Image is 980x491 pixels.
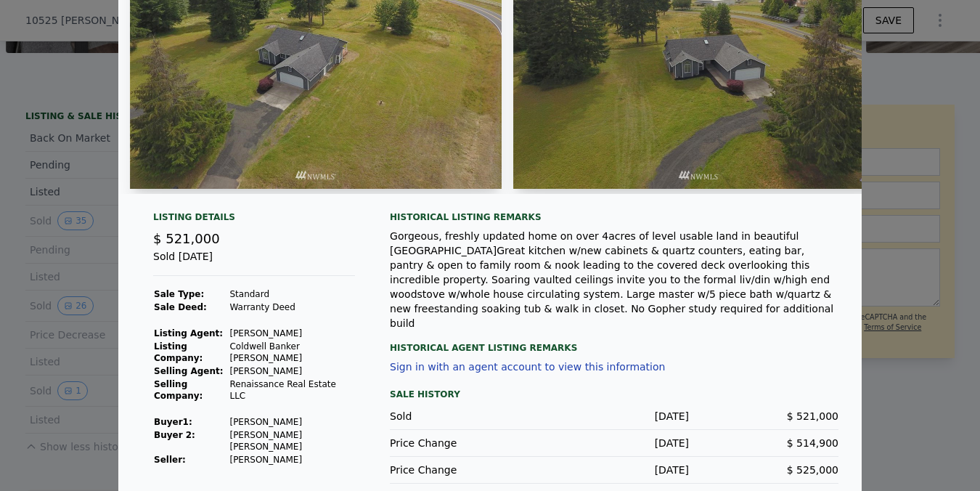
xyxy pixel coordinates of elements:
td: [PERSON_NAME] [229,453,355,466]
strong: Listing Company: [154,341,203,363]
div: Gorgeous, freshly updated home on over 4acres of level usable land in beautiful [GEOGRAPHIC_DATA]... [390,229,838,330]
div: Price Change [390,436,539,450]
span: $ 514,900 [787,437,838,449]
div: Sold [390,409,539,423]
strong: Selling Agent: [154,366,224,376]
div: Price Change [390,463,539,477]
td: Renaissance Real Estate LLC [229,378,355,402]
div: Sale History [390,386,838,403]
td: [PERSON_NAME] [229,327,355,340]
td: [PERSON_NAME] [229,365,355,378]
div: Historical Listing remarks [390,211,838,223]
div: Historical Agent Listing Remarks [390,330,838,354]
strong: Buyer 1 : [154,417,192,427]
span: $ 521,000 [153,231,220,246]
span: $ 521,000 [787,410,838,422]
span: $ 525,000 [787,464,838,476]
td: [PERSON_NAME] [229,415,355,429]
strong: Sale Type: [154,289,204,299]
strong: Buyer 2: [154,430,195,440]
div: [DATE] [539,436,689,450]
div: [DATE] [539,409,689,423]
strong: Listing Agent: [154,328,223,338]
strong: Selling Company: [154,379,203,401]
td: Standard [229,288,355,301]
td: Warranty Deed [229,301,355,314]
div: Sold [DATE] [153,249,355,276]
button: Sign in with an agent account to view this information [390,361,665,373]
strong: Seller : [154,455,186,465]
td: Coldwell Banker [PERSON_NAME] [229,340,355,365]
td: [PERSON_NAME] [PERSON_NAME] [229,429,355,453]
div: Listing Details [153,211,355,229]
strong: Sale Deed: [154,302,207,312]
div: [DATE] [539,463,689,477]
